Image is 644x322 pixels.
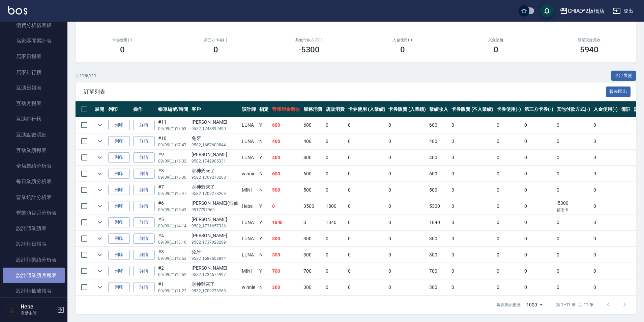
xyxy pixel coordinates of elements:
td: 600 [428,166,450,182]
div: 兔牙 [192,248,238,255]
td: 300 [428,231,450,247]
th: 卡券販賣 (入業績) [387,101,428,117]
td: 0 [387,117,428,133]
th: 設計師 [240,101,258,117]
td: 0 [387,198,428,214]
p: 信用卡 [557,207,590,213]
td: 400 [270,133,302,149]
h3: -5300 [298,45,320,54]
td: 600 [270,117,302,133]
td: 300 [428,279,450,295]
p: 9582_1709278263 [192,288,238,294]
td: 0 [592,279,619,295]
div: [PERSON_NAME] [192,151,238,158]
td: 0 [450,279,495,295]
td: Y [258,231,270,247]
td: 0 [555,263,592,279]
div: 1000 [524,296,545,314]
td: 0 [324,263,346,279]
button: 全部展開 [611,71,636,81]
td: 300 [302,279,324,295]
td: 0 [324,133,346,149]
a: 營業項目月分析表 [3,205,65,221]
td: 0 [555,150,592,166]
td: 0 [592,166,619,182]
td: 0 [495,263,523,279]
td: -5300 [555,198,592,214]
th: 業績收入 [428,101,450,117]
td: 0 [495,182,523,198]
td: 0 [555,215,592,230]
td: 0 [495,279,523,295]
a: 消費分析儀表板 [3,18,65,33]
th: 其他付款方式(-) [555,101,592,117]
td: MINI [240,263,258,279]
button: 列印 [108,152,130,163]
td: #9 [156,150,190,166]
button: 列印 [108,217,130,228]
a: 互助點數明細 [3,127,65,143]
div: [PERSON_NAME](似仙 [192,200,238,207]
button: 列印 [108,233,130,244]
td: #7 [156,182,190,198]
p: 9582_1743392490 [192,126,238,132]
th: 服務消費 [302,101,324,117]
td: LUNA [240,117,258,133]
td: 0 [495,231,523,247]
h5: Hebe [21,303,55,310]
button: 列印 [108,120,130,130]
h2: 營業現金應收 [551,38,628,42]
td: 1840 [428,215,450,230]
div: 財神爺來了 [192,183,238,191]
h2: 第三方卡券(-) [177,38,254,42]
td: #6 [156,198,190,214]
td: 0 [302,215,324,230]
td: 0 [324,231,346,247]
td: #4 [156,231,190,247]
td: 600 [270,166,302,182]
button: expand row [95,185,105,195]
p: 第 1–11 筆 共 11 筆 [556,302,593,308]
td: Y [258,150,270,166]
button: expand row [95,169,105,179]
a: 設計師業績分析表 [3,252,65,268]
td: 300 [428,247,450,263]
td: LUNA [240,231,258,247]
td: 0 [324,150,346,166]
th: 卡券使用 (入業績) [346,101,387,117]
td: 0 [555,279,592,295]
p: 09/09 (二) 14:14 [158,223,188,229]
td: 0 [450,215,495,230]
td: 400 [270,150,302,166]
td: 0 [495,166,523,182]
p: 09/09 (二) 15:43 [158,207,188,213]
button: 列印 [108,169,130,179]
p: 每頁顯示數量 [497,302,521,308]
td: 0 [324,182,346,198]
td: 400 [428,133,450,149]
td: 0 [450,182,495,198]
td: 0 [555,182,592,198]
td: 0 [450,198,495,214]
td: Y [258,215,270,230]
th: 第三方卡券(-) [523,101,555,117]
td: 700 [302,263,324,279]
td: 300 [270,247,302,263]
td: 0 [346,279,387,295]
td: MINI [240,182,258,198]
button: 登出 [610,5,636,17]
td: #2 [156,263,190,279]
td: 0 [523,150,555,166]
td: 0 [387,279,428,295]
td: 0 [346,133,387,149]
td: 0 [387,133,428,149]
th: 列印 [107,101,131,117]
td: 0 [387,263,428,279]
td: 0 [346,263,387,279]
h3: 0 [494,45,498,54]
td: 0 [387,247,428,263]
p: 09/09 (二) 15:47 [158,191,188,197]
th: 卡券販賣 (不入業績) [450,101,495,117]
td: Y [258,198,270,214]
td: 0 [592,247,619,263]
